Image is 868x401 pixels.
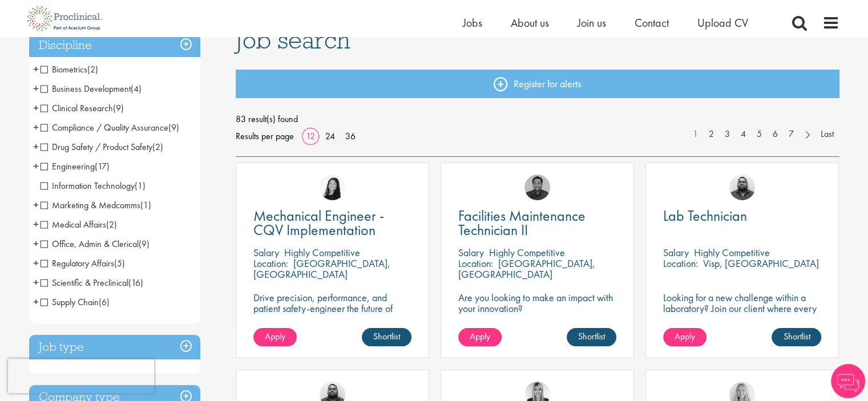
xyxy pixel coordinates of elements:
img: Ashley Bennett [729,175,755,200]
a: 1 [687,128,704,141]
span: Facilities Maintenance Technician II [458,206,586,240]
span: Biometrics [41,63,98,75]
a: Facilities Maintenance Technician II [458,209,616,237]
span: + [33,254,39,272]
span: Salary [458,246,484,259]
span: + [33,119,39,136]
span: Scientific & Preclinical [41,277,143,289]
a: 12 [302,130,319,142]
span: Job search [236,25,350,55]
p: Highly Competitive [284,246,360,259]
span: Mechanical Engineer - CQV Implementation [253,206,384,240]
span: (1) [140,199,151,211]
span: Business Development [41,83,131,95]
a: Lab Technician [663,209,821,223]
span: (5) [114,257,125,269]
span: + [33,80,39,97]
p: Drive precision, performance, and patient safety-engineer the future of pharma with CQV excellence. [253,292,411,325]
a: Register for alerts [236,70,839,98]
span: Engineering [41,160,110,172]
span: (2) [152,141,163,153]
span: Business Development [41,83,142,95]
img: Mike Raletz [524,175,550,200]
span: Office, Admin & Clerical [41,238,139,250]
span: Marketing & Medcomms [41,199,151,211]
iframe: reCAPTCHA [8,359,154,393]
span: + [33,196,39,213]
span: Location: [458,257,493,270]
span: (17) [95,160,110,172]
a: 36 [341,130,360,142]
h3: Job type [29,335,200,359]
span: Biometrics [41,63,87,75]
span: (4) [131,83,142,95]
span: Scientific & Preclinical [41,277,128,289]
span: + [33,60,39,78]
span: Medical Affairs [41,218,106,230]
p: [GEOGRAPHIC_DATA], [GEOGRAPHIC_DATA] [253,257,390,281]
span: Office, Admin & Clerical [41,238,150,250]
span: Regulatory Affairs [41,257,114,269]
p: Looking for a new challenge within a laboratory? Join our client where every experiment brings us... [663,292,821,325]
span: Medical Affairs [41,218,117,230]
span: Compliance / Quality Assurance [41,121,168,133]
span: Clinical Research [41,102,124,114]
span: + [33,99,39,116]
div: Discipline [29,33,200,58]
span: Location: [253,257,288,270]
span: Join us [578,15,606,30]
span: + [33,157,39,175]
a: Mechanical Engineer - CQV Implementation [253,209,411,237]
a: Apply [663,328,706,346]
span: Supply Chain [41,296,110,308]
span: Engineering [41,160,95,172]
a: 4 [735,128,752,141]
a: Upload CV [697,15,748,30]
span: 83 result(s) found [236,111,839,128]
span: + [33,293,39,310]
span: (2) [106,218,117,230]
p: [GEOGRAPHIC_DATA], [GEOGRAPHIC_DATA] [458,257,595,281]
a: Jobs [463,15,482,30]
a: Shortlist [362,328,411,346]
span: (1) [135,180,146,192]
span: (9) [139,238,150,250]
a: 6 [767,128,784,141]
a: About us [511,15,549,30]
img: Chatbot [831,364,865,398]
span: Information Technology [41,180,135,192]
a: Last [815,128,839,141]
a: 24 [321,130,339,142]
img: Numhom Sudsok [320,175,345,200]
a: 2 [703,128,720,141]
span: Apply [265,330,285,342]
span: Lab Technician [663,206,747,225]
a: 5 [751,128,768,141]
a: Apply [253,328,297,346]
span: Clinical Research [41,102,113,114]
a: Shortlist [567,328,616,346]
p: Visp, [GEOGRAPHIC_DATA] [703,257,819,270]
p: Highly Competitive [489,246,565,259]
span: + [33,216,39,233]
a: 7 [783,128,800,141]
span: Marketing & Medcomms [41,199,140,211]
span: Drug Safety / Product Safety [41,141,152,153]
span: + [33,274,39,291]
span: Compliance / Quality Assurance [41,121,179,133]
span: + [33,138,39,155]
a: Contact [635,15,669,30]
p: Highly Competitive [694,246,770,259]
span: (2) [87,63,98,75]
span: Supply Chain [41,296,99,308]
a: Shortlist [772,328,821,346]
span: Location: [663,257,698,270]
span: Drug Safety / Product Safety [41,141,163,153]
span: Apply [470,330,490,342]
span: Results per page [236,128,294,145]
